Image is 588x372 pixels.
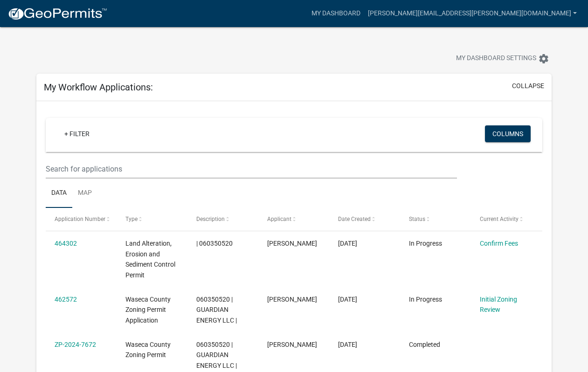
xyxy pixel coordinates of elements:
span: In Progress [409,296,442,303]
span: Completed [409,341,440,348]
a: 464302 [55,240,77,247]
a: 462572 [55,296,77,303]
button: collapse [512,81,544,91]
datatable-header-cell: Date Created [329,208,400,230]
button: Columns [485,125,531,142]
a: Data [46,179,72,208]
datatable-header-cell: Description [187,208,258,230]
span: 08/12/2025 [338,296,357,303]
datatable-header-cell: Application Number [46,208,117,230]
span: Type [125,216,138,222]
span: Land Alteration, Erosion and Sediment Control Permit [125,240,175,279]
i: settings [538,53,549,64]
span: Waseca County Zoning Permit Application [125,296,171,324]
h5: My Workflow Applications: [44,82,153,93]
span: Status [409,216,425,222]
span: 060350520 | GUARDIAN ENERGY LLC | [196,296,237,324]
span: Application Number [55,216,105,222]
span: LeAnn Erickson [267,240,317,247]
span: Date Created [338,216,371,222]
span: 08/15/2025 [338,240,357,247]
a: My Dashboard [308,5,364,22]
span: | 060350520 [196,240,233,247]
span: Waseca County Zoning Permit [125,341,171,359]
datatable-header-cell: Applicant [258,208,329,230]
datatable-header-cell: Current Activity [471,208,542,230]
span: In Progress [409,240,442,247]
input: Search for applications [46,159,457,179]
span: Current Activity [480,216,519,222]
span: 01/26/2024 [338,341,357,348]
span: LeAnn Erickson [267,341,317,348]
a: + Filter [57,125,97,142]
a: [PERSON_NAME][EMAIL_ADDRESS][PERSON_NAME][DOMAIN_NAME] [364,5,581,22]
span: LeAnn Erickson [267,296,317,303]
button: My Dashboard Settingssettings [449,49,557,68]
a: Map [72,179,97,208]
span: My Dashboard Settings [456,53,536,64]
a: Confirm Fees [480,240,518,247]
datatable-header-cell: Type [117,208,187,230]
span: Applicant [267,216,291,222]
span: Description [196,216,225,222]
a: ZP-2024-7672 [55,341,96,348]
datatable-header-cell: Status [400,208,471,230]
a: Initial Zoning Review [480,296,517,314]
